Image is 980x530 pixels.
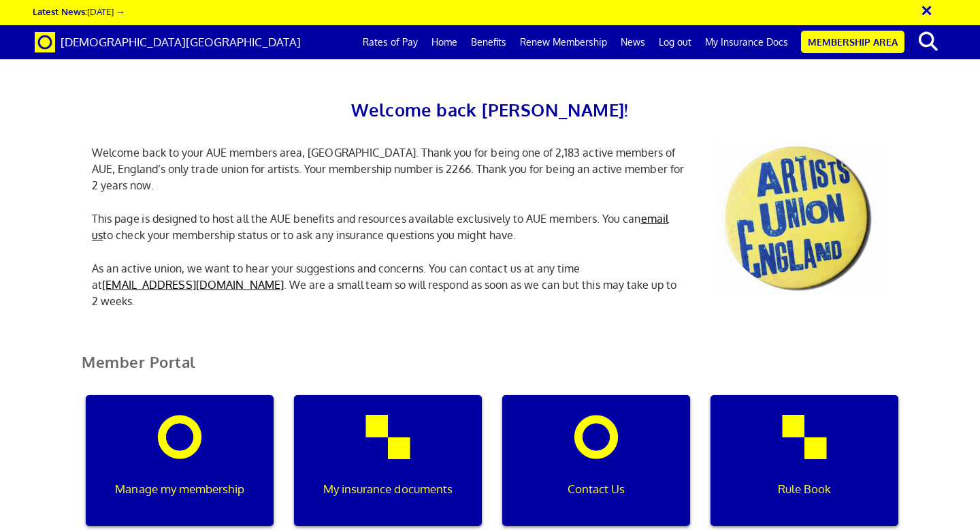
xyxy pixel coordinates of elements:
a: Benefits [464,25,513,59]
p: Welcome back to your AUE members area, [GEOGRAPHIC_DATA]. Thank you for being one of 2,183 active... [82,144,694,193]
a: [EMAIL_ADDRESS][DOMAIN_NAME] [102,278,284,292]
p: My insurance documents [304,480,472,498]
span: [DEMOGRAPHIC_DATA][GEOGRAPHIC_DATA] [61,35,301,49]
a: Renew Membership [513,25,614,59]
a: Log out [652,25,698,59]
a: Membership Area [801,31,904,53]
p: As an active union, we want to hear your suggestions and concerns. You can contact us at any time... [82,260,694,309]
p: Rule Book [720,480,889,498]
h2: Member Portal [71,354,909,387]
a: Home [425,25,464,59]
strong: Latest News: [33,5,87,17]
a: My Insurance Docs [698,25,795,59]
p: Contact Us [512,480,681,498]
a: News [614,25,652,59]
a: Latest News:[DATE] → [33,5,125,17]
h2: Welcome back [PERSON_NAME]! [82,95,898,124]
button: search [907,27,949,56]
a: Rates of Pay [356,25,425,59]
a: Brand [DEMOGRAPHIC_DATA][GEOGRAPHIC_DATA] [24,25,311,59]
p: This page is designed to host all the AUE benefits and resources available exclusively to AUE mem... [82,211,694,243]
p: Manage my membership [95,480,264,498]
